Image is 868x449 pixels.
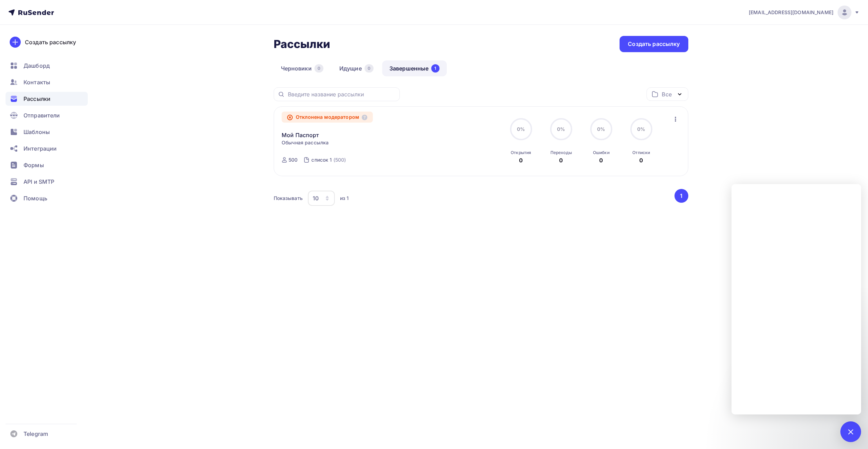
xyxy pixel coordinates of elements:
div: список 1 [311,156,332,163]
a: Шаблоны [6,125,88,139]
div: Переходы [550,150,572,155]
div: Все [662,90,671,98]
span: Формы [23,161,44,169]
div: Ошибки [593,150,610,155]
span: Контакты [23,78,50,86]
span: 0% [597,126,605,132]
a: Отправители [6,108,88,122]
div: 0 [559,156,563,164]
h2: Рассылки [274,37,330,51]
div: 0 [639,156,643,164]
a: [EMAIL_ADDRESS][DOMAIN_NAME] [749,6,860,19]
a: Идущие0 [332,60,381,76]
button: 10 [308,190,335,206]
ul: Pagination [673,189,688,203]
div: 0 [365,64,374,73]
a: Рассылки [6,92,88,106]
input: Введите название рассылки [288,90,396,98]
span: Обычная рассылка [282,139,329,146]
div: Создать рассылку [628,40,680,48]
div: 1 [431,64,439,73]
div: 0 [519,156,523,164]
button: Все [647,87,688,101]
a: Мой Паспорт [282,131,319,139]
span: 0% [557,126,565,132]
a: Формы [6,158,88,172]
div: 0 [599,156,603,164]
a: Контакты [6,75,88,89]
span: 0% [637,126,645,132]
div: 10 [313,194,319,202]
a: Завершенные1 [382,60,447,76]
span: [EMAIL_ADDRESS][DOMAIN_NAME] [749,9,833,16]
button: Go to page 1 [674,189,688,203]
span: Дашборд [23,61,50,70]
div: (500) [333,156,346,163]
span: 0% [517,126,525,132]
span: API и SMTP [23,178,54,186]
a: Черновики0 [274,60,331,76]
div: 0 [314,64,323,73]
span: Помощь [23,194,47,202]
div: Показывать [274,195,303,202]
div: Открытия [511,150,531,155]
span: Шаблоны [23,128,50,136]
div: Отклонена модератором [282,112,373,123]
span: Отправители [23,111,60,120]
a: Дашборд [6,59,88,73]
div: из 1 [340,195,349,202]
a: список 1 (500) [311,154,347,165]
span: Telegram [23,430,48,438]
div: 500 [289,156,298,163]
span: Интеграции [23,144,57,153]
div: Создать рассылку [25,38,76,46]
div: Отписки [632,150,650,155]
span: Рассылки [23,95,50,103]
